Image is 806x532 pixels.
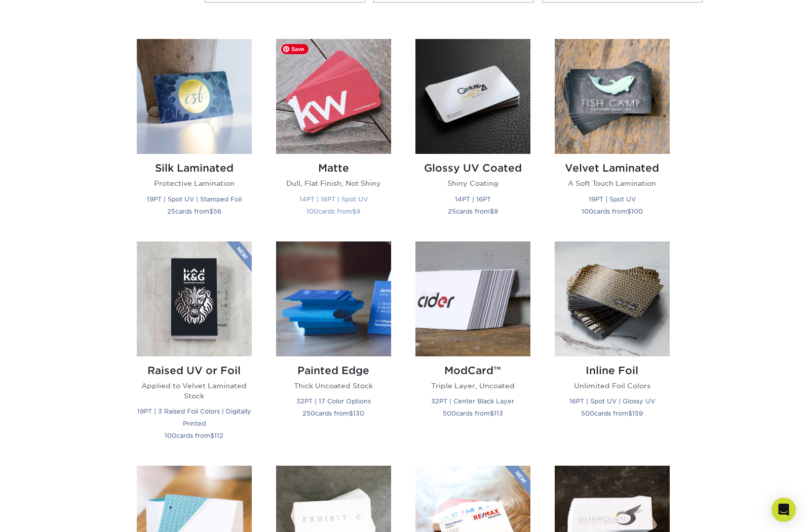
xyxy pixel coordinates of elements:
span: $ [349,410,353,417]
img: New Product [505,466,530,496]
small: cards from [582,208,643,215]
p: Triple Layer, Uncoated [415,381,530,391]
span: 159 [632,410,643,417]
p: Thick Uncoated Stock [276,381,391,391]
small: 19PT | Spot UV [589,195,636,203]
small: 32PT | Center Black Layer [431,397,514,405]
h2: Inline Foil [555,364,670,377]
small: cards from [165,432,223,439]
p: Unlimited Foil Colors [555,381,670,391]
p: Protective Lamination [137,178,252,188]
img: Matte Business Cards [276,39,391,154]
p: A Soft Touch Lamination [555,178,670,188]
span: $ [628,410,632,417]
span: 113 [494,410,503,417]
span: 500 [443,410,456,417]
span: 100 [631,208,643,215]
span: 500 [581,410,594,417]
h2: Matte [276,162,391,174]
h2: Painted Edge [276,364,391,377]
p: Shiny Coating [415,178,530,188]
small: 16PT | Spot UV | Glossy UV [569,397,655,405]
small: 14PT | 16PT | Spot UV [299,195,368,203]
span: 9 [356,208,360,215]
img: Raised UV or Foil Business Cards [137,241,252,356]
img: Velvet Laminated Business Cards [555,39,670,154]
h2: Raised UV or Foil [137,364,252,377]
small: cards from [306,208,360,215]
span: 130 [353,410,364,417]
small: cards from [167,208,221,215]
img: Glossy UV Coated Business Cards [415,39,530,154]
a: Velvet Laminated Business Cards Velvet Laminated A Soft Touch Lamination 19PT | Spot UV 100cards ... [555,39,670,229]
small: 19PT | Spot UV | Stamped Foil [147,195,242,203]
a: Raised UV or Foil Business Cards Raised UV or Foil Applied to Velvet Laminated Stock 19PT | 3 Rai... [137,241,252,454]
a: Glossy UV Coated Business Cards Glossy UV Coated Shiny Coating 14PT | 16PT 25cards from$9 [415,39,530,229]
img: Painted Edge Business Cards [276,241,391,356]
span: 56 [213,208,221,215]
a: Silk Laminated Business Cards Silk Laminated Protective Lamination 19PT | Spot UV | Stamped Foil ... [137,39,252,229]
span: Save [281,44,309,54]
h2: Glossy UV Coated [415,162,530,174]
small: 32PT | 17 Color Options [296,397,371,405]
small: cards from [448,208,498,215]
span: 25 [448,208,456,215]
small: cards from [443,410,503,417]
span: 25 [167,208,175,215]
p: Dull, Flat Finish, Not Shiny [276,178,391,188]
span: 100 [306,208,318,215]
h2: Velvet Laminated [555,162,670,174]
a: Inline Foil Business Cards Inline Foil Unlimited Foil Colors 16PT | Spot UV | Glossy UV 500cards ... [555,241,670,454]
small: 19PT | 3 Raised Foil Colors | Digitally Printed [137,407,251,427]
img: Inline Foil Business Cards [555,241,670,356]
span: $ [209,208,213,215]
span: $ [210,432,214,439]
a: Painted Edge Business Cards Painted Edge Thick Uncoated Stock 32PT | 17 Color Options 250cards fr... [276,241,391,454]
span: $ [490,410,494,417]
small: cards from [581,410,643,417]
div: Open Intercom Messenger [772,498,796,522]
img: ModCard™ Business Cards [415,241,530,356]
img: Silk Laminated Business Cards [137,39,252,154]
p: Applied to Velvet Laminated Stock [137,381,252,401]
span: 9 [494,208,498,215]
span: 100 [582,208,593,215]
span: $ [627,208,631,215]
a: Matte Business Cards Matte Dull, Flat Finish, Not Shiny 14PT | 16PT | Spot UV 100cards from$9 [276,39,391,229]
a: ModCard™ Business Cards ModCard™ Triple Layer, Uncoated 32PT | Center Black Layer 500cards from$113 [415,241,530,454]
span: $ [352,208,356,215]
h2: Silk Laminated [137,162,252,174]
span: 100 [165,432,176,439]
small: cards from [302,410,364,417]
span: 112 [214,432,223,439]
img: New Product [226,241,252,272]
h2: ModCard™ [415,364,530,377]
span: 250 [302,410,315,417]
span: $ [490,208,494,215]
small: 14PT | 16PT [455,195,491,203]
